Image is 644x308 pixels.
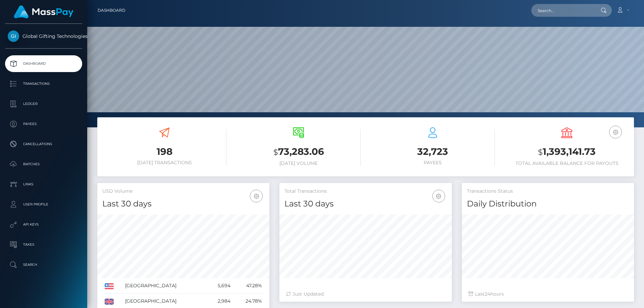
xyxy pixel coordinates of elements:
span: Global Gifting Technologies Inc [5,33,82,39]
h4: Last 30 days [284,198,446,210]
td: 47.28% [233,278,264,294]
p: Dashboard [8,59,79,69]
small: $ [538,147,543,157]
h4: Daily Distribution [467,198,629,210]
p: API Keys [8,220,79,230]
a: Search [5,256,82,273]
h5: Transactions Status [467,188,629,195]
a: API Keys [5,216,82,233]
a: Taxes [5,236,82,253]
a: User Profile [5,196,82,213]
h3: 73,283.06 [236,145,361,159]
p: Taxes [8,240,79,250]
h6: [DATE] Volume [236,161,361,166]
img: US.png [105,283,114,289]
h3: 32,723 [371,145,495,158]
a: Ledger [5,96,82,112]
h6: Total Available Balance for Payouts [505,161,629,166]
a: Transactions [5,75,82,92]
span: 24 [485,291,490,297]
a: Payees [5,116,82,132]
p: Links [8,179,79,189]
img: Global Gifting Technologies Inc [8,30,19,42]
p: Payees [8,119,79,129]
a: Dashboard [98,3,125,17]
small: $ [273,147,278,157]
p: Batches [8,159,79,169]
input: Search... [531,4,594,17]
h3: 198 [102,145,226,158]
p: Transactions [8,79,79,89]
div: Last hours [469,291,627,298]
td: 5,694 [207,278,233,294]
a: Dashboard [5,55,82,72]
a: Batches [5,156,82,173]
p: Ledger [8,99,79,109]
div: Just Updated [286,291,445,298]
h4: Last 30 days [102,198,264,210]
h3: 1,393,141.73 [505,145,629,159]
a: Links [5,176,82,193]
td: [GEOGRAPHIC_DATA] [123,278,207,294]
a: Cancellations [5,136,82,152]
h5: Total Transactions [284,188,446,195]
p: Search [8,260,79,270]
h5: USD Volume [102,188,264,195]
p: Cancellations [8,139,79,149]
p: User Profile [8,199,79,209]
h6: [DATE] Transactions [102,160,226,166]
img: MassPay Logo [14,5,73,18]
h6: Payees [371,160,495,166]
img: GB.png [105,299,114,305]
